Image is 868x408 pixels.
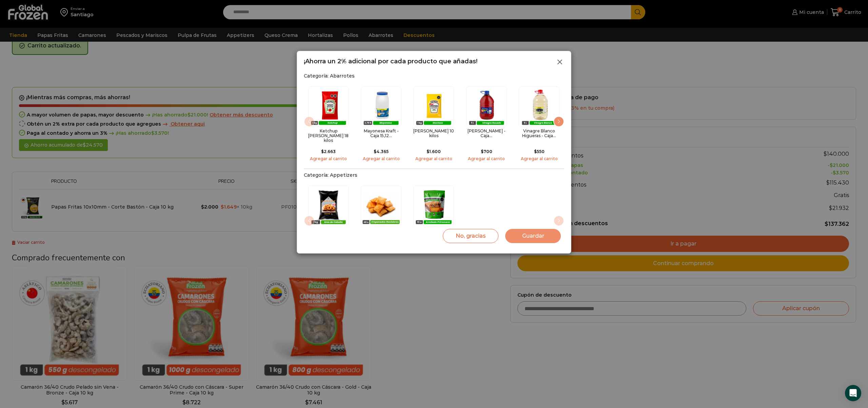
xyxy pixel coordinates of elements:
[412,129,456,138] h2: [PERSON_NAME] 10 kilos
[321,149,336,154] bdi: 2.663
[306,129,351,143] h2: Ketchup [PERSON_NAME] 18 kilos
[534,149,545,154] bdi: 550
[356,181,406,264] div: 2 / 3
[464,129,509,138] h2: [PERSON_NAME] - Caja...
[359,129,403,138] h2: Mayonesa Kraft - Caja 15,12...
[481,149,492,154] bdi: 700
[409,82,458,165] div: 3 / 15
[443,229,498,243] button: No, gracias
[515,82,564,165] div: 5 / 15
[359,156,403,161] a: Agregar al carrito
[356,82,406,165] div: 2 / 15
[374,149,376,154] span: $
[517,129,561,138] h2: Vinagre Blanco Higueras - Caja...
[304,181,353,264] div: 1 / 3
[412,156,456,161] a: Agregar al carrito
[505,229,561,243] button: Guardar
[462,82,511,165] div: 4 / 15
[517,156,561,161] a: Agregar al carrito
[304,58,477,65] h2: ¡Ahorra un 2% adicional por cada producto que añadas!
[481,149,484,154] span: $
[409,181,458,264] div: 3 / 3
[304,73,564,79] h2: Categoría: Abarrotes
[845,385,861,401] div: Open Intercom Messenger
[553,116,564,127] div: Next slide
[306,156,351,161] a: Agregar al carrito
[321,149,324,154] span: $
[304,172,564,178] h2: Categoría: Appetizers
[427,149,441,154] bdi: 1.600
[464,156,509,161] a: Agregar al carrito
[374,149,389,154] bdi: 4.365
[304,82,353,165] div: 1 / 15
[427,149,429,154] span: $
[534,149,537,154] span: $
